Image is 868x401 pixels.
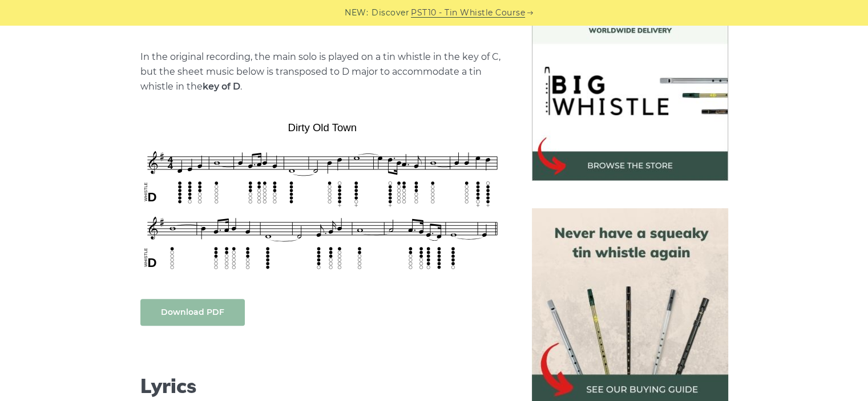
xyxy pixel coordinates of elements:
[203,81,240,92] strong: key of D
[411,6,525,19] a: PST10 - Tin Whistle Course
[140,375,504,398] h2: Lyrics
[345,6,368,19] span: NEW:
[140,118,504,276] img: Dirty Old Town Tin Whistle Tab & Sheet Music
[140,51,500,92] span: In the original recording, the main solo is played on a tin whistle in the key of C, but the shee...
[140,299,245,326] a: Download PDF
[372,6,409,19] span: Discover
